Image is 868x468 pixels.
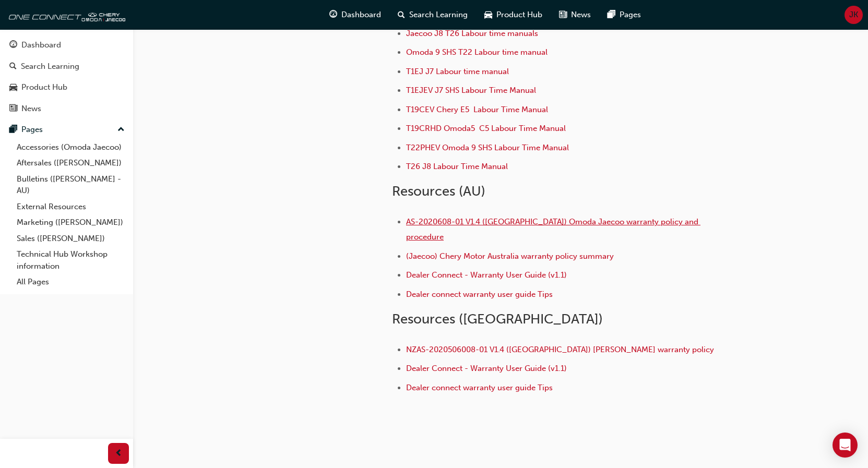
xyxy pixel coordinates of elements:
[406,162,508,171] a: T26 J8 Labour Time Manual
[21,103,41,115] div: News
[329,8,337,21] span: guage-icon
[406,383,553,392] a: Dealer connect warranty user guide Tips
[551,4,599,26] a: news-iconNews
[392,311,603,327] span: Resources ([GEOGRAPHIC_DATA])
[406,86,536,95] a: T1EJEV J7 SHS Labour Time Manual
[406,47,548,57] a: Omoda 9 SHS T22 Labour time manual
[406,345,714,354] a: NZAS-2020506008-01 V1.4 ([GEOGRAPHIC_DATA]) [PERSON_NAME] warranty policy
[9,104,17,114] span: news-icon
[321,4,389,26] a: guage-iconDashboard
[496,9,542,21] span: Product Hub
[406,29,538,38] a: Jaecoo J8 T26 Labour time manuals
[13,274,129,290] a: All Pages
[559,8,567,21] span: news-icon
[4,57,129,76] a: Search Learning
[845,6,863,24] button: JK
[484,8,492,21] span: car-icon
[409,9,468,21] span: Search Learning
[115,447,123,460] span: prev-icon
[620,9,641,21] span: Pages
[13,199,129,215] a: External Resources
[406,251,614,261] a: (Jaecoo) Chery Motor Australia warranty policy summary
[406,270,567,280] a: Dealer Connect - Warranty User Guide (v1.1)
[833,433,858,458] div: Open Intercom Messenger
[608,8,615,21] span: pages-icon
[4,78,129,97] a: Product Hub
[341,9,381,21] span: Dashboard
[406,290,553,299] a: Dealer connect warranty user guide Tips
[5,4,125,25] img: oneconnect
[9,41,17,50] span: guage-icon
[4,120,129,139] button: Pages
[13,246,129,274] a: Technical Hub Workshop information
[476,4,551,26] a: car-iconProduct Hub
[392,183,485,199] span: Resources (AU)
[21,124,43,136] div: Pages
[849,9,858,21] span: JK
[406,67,509,76] a: T1EJ J7 Labour time manual
[599,4,649,26] a: pages-iconPages
[406,364,567,373] a: Dealer Connect - Warranty User Guide (v1.1)
[13,231,129,247] a: Sales ([PERSON_NAME])
[406,124,566,133] a: T19CRHD Omoda5 C5 Labour Time Manual
[406,217,700,242] a: AS-2020608-01 V1.4 ([GEOGRAPHIC_DATA]) Omoda Jaecoo warranty policy and procedure
[9,83,17,92] span: car-icon
[13,171,129,199] a: Bulletins ([PERSON_NAME] - AU)
[21,39,61,51] div: Dashboard
[4,35,129,55] a: Dashboard
[398,8,405,21] span: search-icon
[406,143,569,152] a: T22PHEV Omoda 9 SHS Labour Time Manual
[117,123,125,137] span: up-icon
[13,214,129,231] a: Marketing ([PERSON_NAME])
[406,105,548,114] a: T19CEV Chery E5 Labour Time Manual
[21,81,67,93] div: Product Hub
[389,4,476,26] a: search-iconSearch Learning
[4,33,129,120] button: DashboardSearch LearningProduct HubNews
[9,125,17,135] span: pages-icon
[13,155,129,171] a: Aftersales ([PERSON_NAME])
[9,62,17,71] span: search-icon
[21,61,79,73] div: Search Learning
[13,139,129,155] a: Accessories (Omoda Jaecoo)
[571,9,591,21] span: News
[4,99,129,118] a: News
